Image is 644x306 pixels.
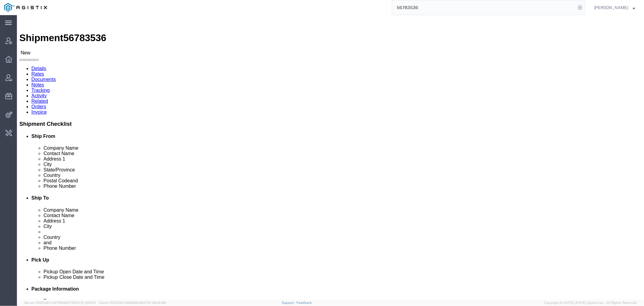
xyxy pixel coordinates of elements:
[73,301,96,304] span: [DATE] 09:51:11
[4,3,47,12] img: logo
[594,4,628,11] span: Carrie Virgilio
[17,15,644,300] iframe: FS Legacy Container
[140,301,166,304] span: [DATE] 09:32:48
[282,301,297,304] a: Support
[24,301,96,304] span: Server: 2025.18.0-dd719145275
[594,4,636,11] button: [PERSON_NAME]
[392,0,576,15] input: Search for shipment number, reference number
[544,300,637,305] span: Copyright © [DATE]-[DATE] Agistix Inc., All Rights Reserved
[296,301,312,304] a: Feedback
[99,301,166,304] span: Client: 2025.18.0-9839db4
